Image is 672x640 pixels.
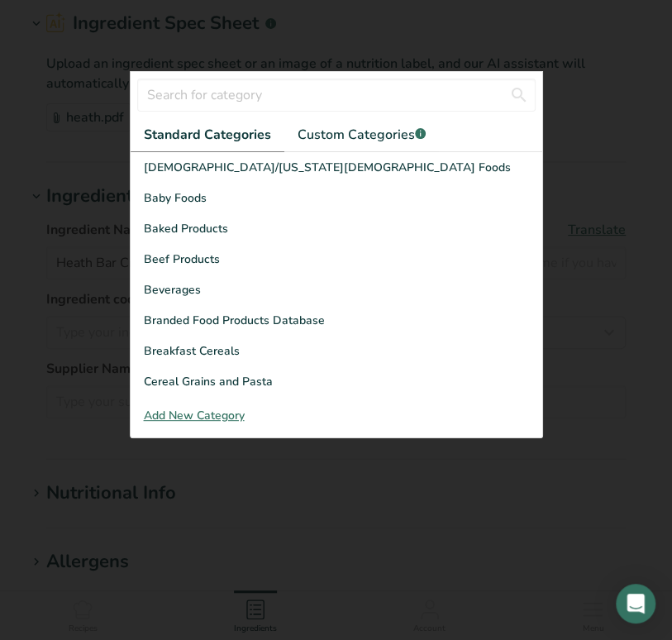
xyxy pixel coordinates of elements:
[144,281,201,299] span: Beverages
[137,79,536,112] input: Search for category
[144,159,511,176] span: [DEMOGRAPHIC_DATA]/[US_STATE][DEMOGRAPHIC_DATA] Foods
[144,189,207,207] span: Baby Foods
[144,342,240,360] span: Breakfast Cereals
[144,220,228,237] span: Baked Products
[144,373,273,390] span: Cereal Grains and Pasta
[616,584,655,623] div: Open Intercom Messenger
[144,125,271,145] span: Standard Categories
[144,312,325,329] span: Branded Food Products Database
[131,407,542,424] div: Add New Category
[298,125,426,145] span: Custom Categories
[144,251,220,268] span: Beef Products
